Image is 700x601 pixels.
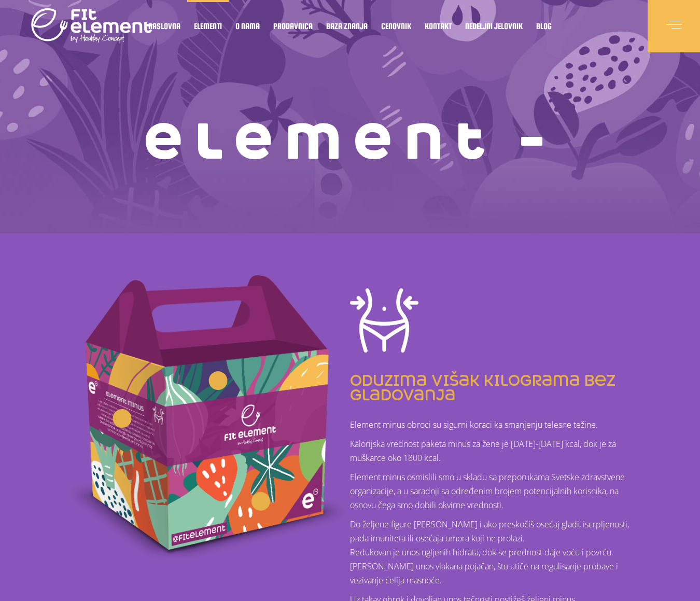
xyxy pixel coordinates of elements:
[194,23,222,29] span: Elementi
[326,23,368,29] span: Baza znanja
[273,23,313,29] span: Prodavnica
[148,23,180,29] span: Naslovna
[536,23,552,29] span: Blog
[465,23,523,29] span: Nedeljni jelovnik
[350,437,635,465] p: Kalorijska vrednost paketa minus za žene je [DATE]-[DATE] kcal, dok je za muškarce oko 1800 kcal.
[65,119,635,166] h1: Element –
[31,5,153,47] img: logo light
[350,373,635,402] h4: oduzima višak kilograma bez gladovanja
[350,518,635,588] p: Do željene figure [PERSON_NAME] i ako preskočiš osećaj gladi, iscrpljenosti, pada imuniteta ili o...
[235,23,260,29] span: O nama
[350,418,635,432] p: Element minus obroci su sigurni koraci ka smanjenju telesne težine.
[350,470,635,512] p: Element minus osmislili smo u skladu sa preporukama Svetske zdravstvene organizacije, a u saradnj...
[425,23,452,29] span: Kontakt
[381,23,411,29] span: Cenovnik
